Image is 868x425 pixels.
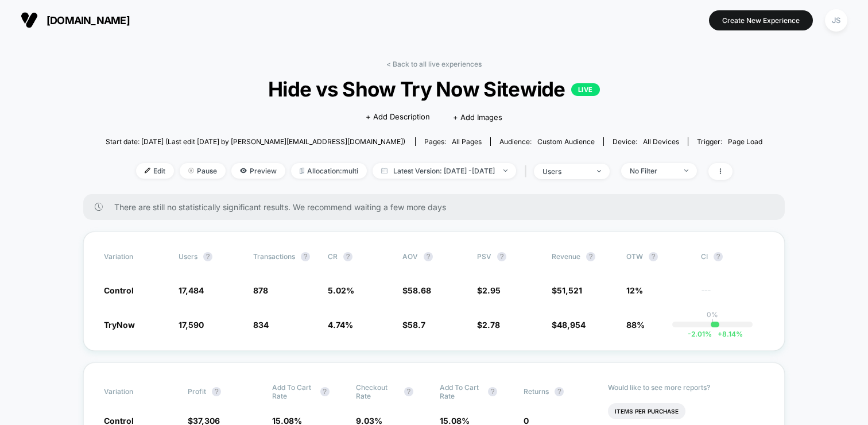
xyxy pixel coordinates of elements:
span: CI [701,252,764,261]
span: Checkout Rate [356,383,398,400]
span: + [718,330,722,338]
div: Trigger: [697,137,762,146]
span: 5.02 % [328,285,354,295]
button: ? [203,252,212,261]
span: 878 [253,285,268,295]
span: $ [402,285,431,295]
div: JS [825,9,847,32]
span: Latest Version: [DATE] - [DATE] [373,163,516,179]
button: ? [714,252,723,261]
span: Preview [231,163,285,179]
span: 8.14 % [712,330,743,338]
span: Pause [180,163,226,179]
li: Items Per Purchase [608,403,685,419]
span: $ [402,320,425,330]
span: 12% [626,285,643,295]
span: Device: [603,137,688,146]
span: Allocation: multi [291,163,367,179]
button: ? [212,387,221,396]
button: ? [649,252,658,261]
span: Page Load [728,137,762,146]
img: end [597,170,601,172]
span: There are still no statistically significant results. We recommend waiting a few more days [114,202,762,212]
span: 4.74 % [328,320,353,330]
button: ? [301,252,310,261]
img: end [684,169,688,172]
div: users [542,167,588,176]
img: rebalance [300,168,304,174]
span: Variation [104,383,167,400]
span: 88% [626,320,645,330]
img: edit [145,168,150,173]
span: 834 [253,320,269,330]
span: users [179,252,197,261]
button: ? [555,387,564,396]
span: $ [477,320,500,330]
span: 17,484 [179,285,204,295]
span: 48,954 [557,320,586,330]
span: -2.01 % [688,330,712,338]
span: --- [701,287,764,296]
span: Control [104,285,134,295]
button: ? [497,252,506,261]
button: ? [586,252,595,261]
span: all pages [452,137,482,146]
span: 17,590 [179,320,204,330]
p: 0% [707,310,718,319]
span: Transactions [253,252,295,261]
button: Create New Experience [709,10,813,30]
button: ? [424,252,433,261]
span: 2.78 [482,320,500,330]
span: TryNow [104,320,135,330]
span: Start date: [DATE] (Last edit [DATE] by [PERSON_NAME][EMAIL_ADDRESS][DOMAIN_NAME]) [106,137,405,146]
button: ? [343,252,352,261]
span: 58.68 [408,285,431,295]
span: Returns [524,387,549,396]
span: 58.7 [408,320,425,330]
span: PSV [477,252,491,261]
span: Add To Cart Rate [440,383,482,400]
span: Profit [188,387,206,396]
p: LIVE [571,83,600,96]
span: | [522,163,534,180]
span: all devices [643,137,679,146]
p: Would like to see more reports? [608,383,765,392]
span: [DOMAIN_NAME] [46,14,130,26]
a: < Back to all live experiences [386,60,482,68]
button: ? [320,387,330,396]
p: | [711,319,714,327]
span: AOV [402,252,418,261]
span: Revenue [552,252,580,261]
span: Variation [104,252,167,261]
img: end [503,169,507,172]
img: calendar [381,168,387,173]
span: OTW [626,252,689,261]
button: JS [821,9,851,32]
img: end [188,168,194,173]
button: ? [404,387,413,396]
span: Edit [136,163,174,179]
img: Visually logo [21,11,38,29]
span: $ [552,320,586,330]
button: ? [488,387,497,396]
span: Custom Audience [537,137,595,146]
span: $ [477,285,501,295]
span: Hide vs Show Try Now Sitewide [138,77,730,101]
span: + Add Images [453,113,502,122]
span: $ [552,285,582,295]
span: + Add Description [366,111,430,123]
span: 51,521 [557,285,582,295]
span: CR [328,252,338,261]
div: No Filter [630,167,676,175]
span: 2.95 [482,285,501,295]
button: [DOMAIN_NAME] [17,11,133,29]
span: Add To Cart Rate [272,383,315,400]
div: Pages: [424,137,482,146]
div: Audience: [499,137,595,146]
